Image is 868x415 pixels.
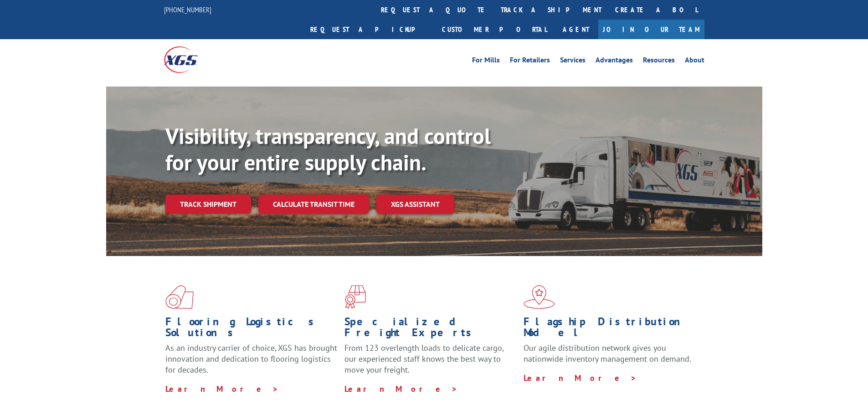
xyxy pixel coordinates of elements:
a: For Retailers [510,56,550,67]
a: Agent [554,20,598,39]
img: xgs-icon-focused-on-flooring-red [344,285,366,309]
h1: Flooring Logistics Solutions [165,316,338,343]
a: [PHONE_NUMBER] [164,5,211,14]
a: For Mills [472,56,500,67]
a: Advantages [596,56,633,67]
span: As an industry carrier of choice, XGS has brought innovation and dedication to flooring logistics... [165,343,337,375]
a: Customer Portal [435,20,554,39]
a: Learn More > [524,373,637,383]
p: From 123 overlength loads to delicate cargo, our experienced staff knows the best way to move you... [344,343,517,383]
a: Join Our Team [598,20,704,39]
a: Learn More > [344,384,458,394]
a: XGS ASSISTANT [376,195,454,214]
a: Learn More > [165,384,279,394]
a: Resources [643,56,675,67]
h1: Flagship Distribution Model [524,316,696,343]
h1: Specialized Freight Experts [344,316,517,343]
a: Request a pickup [303,20,435,39]
span: Our agile distribution network gives you nationwide inventory management on demand. [524,343,691,364]
a: Calculate transit time [258,195,369,214]
img: xgs-icon-total-supply-chain-intelligence-red [165,285,194,309]
b: Visibility, transparency, and control for your entire supply chain. [165,122,491,176]
a: About [685,56,704,67]
img: xgs-icon-flagship-distribution-model-red [524,285,555,309]
a: Services [560,56,586,67]
a: Track shipment [165,195,251,214]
